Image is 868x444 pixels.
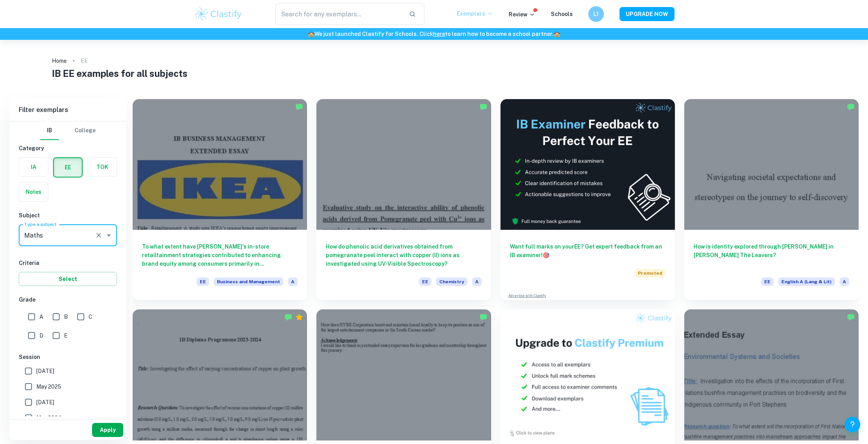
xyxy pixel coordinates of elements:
span: 🏫 [308,31,314,37]
a: How is identity explored through [PERSON_NAME] in [PERSON_NAME] The Leavers?EEEnglish A (Lang & L... [684,99,859,300]
button: IB [40,121,59,140]
img: Marked [295,103,303,111]
span: A [472,277,482,286]
h6: Grade [19,295,117,304]
img: Marked [479,313,487,321]
div: Premium [295,313,303,321]
span: Chemistry [436,277,467,286]
span: [DATE] [36,398,54,407]
h6: Criteria [19,259,117,267]
button: IA [19,158,48,176]
span: Promoted [635,269,666,277]
input: Search for any exemplars... [275,3,403,25]
button: College [75,121,96,140]
h6: Category [19,144,117,153]
h6: How do phenolic acid derivatives obtained from pomegranate peel interact with copper (II) ions as... [326,242,481,268]
img: Marked [847,103,855,111]
h6: We just launched Clastify for Schools. Click to learn how to become a school partner. [2,30,866,38]
a: Want full marks on yourEE? Get expert feedback from an IB examiner!PromotedAdvertise with Clastify [501,99,675,300]
button: UPGRADE NOW [619,7,675,21]
img: Marked [847,313,855,321]
h1: IB EE examples for all subjects [52,66,816,80]
p: Review [509,10,535,19]
p: Exemplars [457,9,493,18]
a: here [433,31,445,37]
span: Business and Management [214,277,283,286]
span: English A (Lang & Lit) [778,277,835,286]
a: Advertise with Clastify [508,293,546,298]
h6: Session [19,353,117,361]
span: B [64,313,68,321]
span: A [39,313,43,321]
button: Open [103,230,114,241]
h6: Subject [19,211,117,220]
a: How do phenolic acid derivatives obtained from pomegranate peel interact with copper (II) ions as... [316,99,491,300]
a: Home [52,55,67,66]
button: Apply [92,423,123,437]
p: EE [81,57,88,65]
img: Thumbnail [501,309,675,440]
span: EE [761,277,774,286]
h6: Want full marks on your EE ? Get expert feedback from an IB examiner! [510,242,666,259]
span: D [39,331,43,340]
button: Help and Feedback [845,417,860,432]
h6: Filter exemplars [9,99,126,121]
div: Filter type choice [40,121,96,140]
span: C [89,313,92,321]
button: TOK [88,158,117,176]
button: EE [54,158,82,177]
button: Notes [19,183,48,201]
h6: How is identity explored through [PERSON_NAME] in [PERSON_NAME] The Leavers? [694,242,849,268]
button: Select [19,272,117,286]
span: EE [197,277,209,286]
a: To what extent have [PERSON_NAME]'s in-store retailtainment strategies contributed to enhancing b... [133,99,307,300]
label: Type a subject [24,221,57,227]
button: L1 [588,6,604,22]
span: 🏫 [554,31,560,37]
img: Thumbnail [501,99,675,230]
span: May 2025 [36,382,61,391]
h6: L1 [591,10,600,18]
span: EE [419,277,431,286]
span: 🎯 [543,252,549,258]
span: [DATE] [36,367,54,375]
img: Marked [284,313,292,321]
img: Marked [479,103,487,111]
h6: To what extent have [PERSON_NAME]'s in-store retailtainment strategies contributed to enhancing b... [142,242,298,268]
span: A [288,277,298,286]
span: E [64,331,67,340]
img: Clastify logo [194,6,243,22]
button: Clear [93,230,104,241]
a: Schools [551,11,573,17]
span: A [840,277,849,286]
span: May 2024 [36,414,62,422]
